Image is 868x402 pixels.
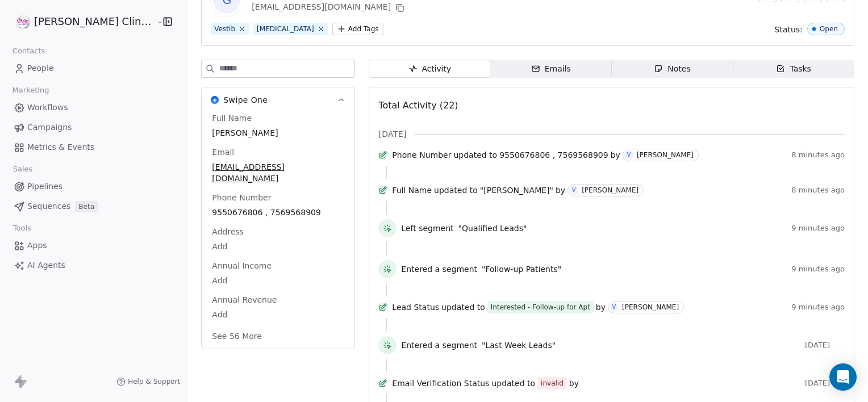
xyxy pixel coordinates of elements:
[27,181,62,192] span: Pipelines
[212,309,344,320] span: Add
[612,303,616,312] div: V
[210,146,236,158] span: Email
[27,259,65,271] span: AI Agents
[392,378,489,389] span: Email Verification Status
[622,303,679,311] div: [PERSON_NAME]
[791,224,845,233] span: 9 minutes ago
[637,151,694,159] div: [PERSON_NAME]
[9,98,178,117] a: Workflows
[378,128,406,140] span: [DATE]
[8,161,37,178] span: Sales
[775,24,803,35] span: Status:
[27,62,54,74] span: People
[210,226,246,237] span: Address
[212,127,344,139] span: [PERSON_NAME]
[332,23,383,35] button: Add Tags
[128,377,180,386] span: Help & Support
[27,102,68,114] span: Workflows
[9,59,178,78] a: People
[776,63,811,75] div: Tasks
[34,14,153,29] span: [PERSON_NAME] Clinic External
[9,177,178,196] a: Pipelines
[499,149,608,161] span: 9550676806 , 7569568909
[14,12,148,31] button: [PERSON_NAME] Clinic External
[202,112,354,349] div: Swipe OneSwipe One
[572,186,576,195] div: V
[791,150,845,160] span: 8 minutes ago
[805,341,845,350] span: [DATE]
[202,87,354,112] button: Swipe OneSwipe One
[482,263,561,275] span: "Follow-up Patients"
[210,260,274,271] span: Annual Income
[116,377,180,386] a: Help & Support
[556,185,565,196] span: by
[434,185,478,196] span: updated to
[401,340,477,351] span: Entered a segment
[378,100,458,111] span: Total Activity (22)
[257,24,314,34] div: [MEDICAL_DATA]
[16,15,30,28] img: RASYA-Clinic%20Circle%20icon%20Transparent.png
[392,149,451,161] span: Phone Number
[791,303,845,312] span: 9 minutes ago
[596,301,606,313] span: by
[212,275,344,286] span: Add
[212,161,344,184] span: [EMAIL_ADDRESS][DOMAIN_NAME]
[441,301,485,313] span: updated to
[9,118,178,137] a: Campaigns
[223,94,268,106] span: Swipe One
[491,378,535,389] span: updated to
[569,378,579,389] span: by
[791,265,845,274] span: 9 minutes ago
[210,192,273,203] span: Phone Number
[611,149,620,161] span: by
[210,294,279,305] span: Annual Revenue
[205,326,269,346] button: See 56 More
[27,122,72,133] span: Campaigns
[805,379,845,388] span: [DATE]
[8,220,36,237] span: Tools
[27,141,94,153] span: Metrics & Events
[829,363,857,391] div: Open Intercom Messenger
[541,378,564,389] div: invalid
[27,200,70,212] span: Sequences
[401,263,477,275] span: Entered a segment
[627,150,631,160] div: V
[212,207,344,218] span: 9550676806 , 7569568909
[453,149,497,161] span: updated to
[654,63,690,75] div: Notes
[9,236,178,255] a: Apps
[9,197,178,216] a: SequencesBeta
[820,25,838,33] div: Open
[401,223,453,234] span: Left segment
[212,241,344,252] span: Add
[482,340,556,351] span: "Last Week Leads"
[252,1,407,15] div: [EMAIL_ADDRESS][DOMAIN_NAME]
[7,43,50,60] span: Contacts
[211,96,219,104] img: Swipe One
[392,301,439,313] span: Lead Status
[9,256,178,275] a: AI Agents
[582,186,639,194] div: [PERSON_NAME]
[458,223,527,234] span: "Qualified Leads"
[480,185,553,196] span: "[PERSON_NAME]"
[791,186,845,195] span: 8 minutes ago
[27,240,47,252] span: Apps
[531,63,571,75] div: Emails
[75,201,98,212] span: Beta
[9,138,178,157] a: Metrics & Events
[210,112,254,124] span: Full Name
[7,82,54,99] span: Marketing
[491,301,590,313] div: Interested - Follow-up for Apt
[392,185,432,196] span: Full Name
[214,24,235,34] div: Vestib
